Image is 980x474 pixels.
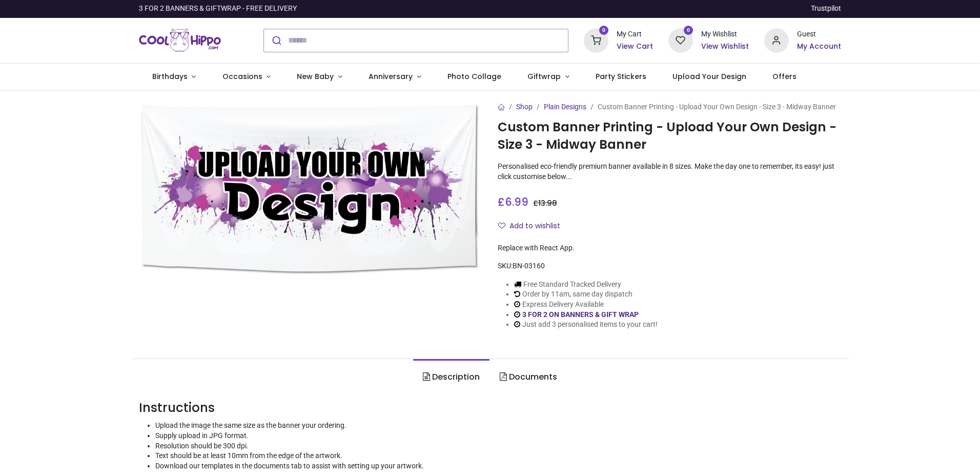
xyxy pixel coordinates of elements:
p: Personalised eco-friendly premium banner available in 8 sizes. Make the day one to remember, its ... [498,162,841,182]
a: 0 [668,35,693,44]
li: Express Delivery Available [514,300,658,310]
span: Giftwrap [527,71,561,82]
a: Logo of Cool Hippo [139,26,221,55]
div: Guest [797,29,841,39]
a: Plain Designs [544,103,586,111]
a: Giftwrap [514,64,582,90]
div: My Cart [617,29,653,39]
div: SKU: [498,261,841,271]
li: Text should be at least 10mm from the edge of the artwork. [155,451,841,461]
li: Just add 3 personalised items to your cart! [514,320,658,330]
a: 0 [584,35,608,44]
sup: 0 [684,26,693,35]
span: Upload Your Design [672,71,746,82]
button: Submit [264,29,288,52]
a: Trustpilot [811,4,841,14]
button: Add to wishlistAdd to wishlist [498,218,569,235]
div: My Wishlist [701,29,749,39]
a: Shop [516,103,533,111]
span: Occasions [222,71,262,82]
span: 13.98 [538,198,557,208]
span: Party Stickers [596,71,646,82]
h3: Instructions [139,399,841,417]
img: Custom Banner Printing - Upload Your Own Design - Size 3 - Midway Banner [139,102,482,274]
li: Order by 11am, same day dispatch [514,289,658,300]
a: 3 FOR 2 ON BANNERS & GIFT WRAP [522,310,639,319]
a: Description [413,359,489,395]
li: Upload the image the same size as the banner your ordering. [155,421,841,431]
a: Anniversary [355,64,434,90]
span: 6.99 [505,194,528,209]
a: View Cart [617,42,653,52]
a: New Baby [284,64,356,90]
li: Supply upload in JPG format. [155,431,841,441]
div: 3 FOR 2 BANNERS & GIFTWRAP - FREE DELIVERY [139,4,297,14]
span: Anniversary [369,71,413,82]
img: Cool Hippo [139,26,221,55]
a: My Account [797,42,841,52]
i: Add to wishlist [498,222,505,229]
a: Occasions [209,64,284,90]
span: £ [498,194,528,209]
span: BN-03160 [513,262,545,270]
span: Photo Collage [447,71,501,82]
span: New Baby [297,71,334,82]
li: Download our templates in the documents tab to assist with setting up your artwork. [155,461,841,471]
a: Documents [489,359,566,395]
a: View Wishlist [701,42,749,52]
span: Birthdays [152,71,188,82]
sup: 0 [599,26,609,35]
a: Birthdays [139,64,209,90]
span: Custom Banner Printing - Upload Your Own Design - Size 3 - Midway Banner [598,103,836,111]
div: Replace with React App. [498,243,841,253]
h1: Custom Banner Printing - Upload Your Own Design - Size 3 - Midway Banner [498,118,841,154]
li: Free Standard Tracked Delivery [514,280,658,290]
span: £ [533,198,557,208]
li: Resolution should be 300 dpi. [155,441,841,451]
span: Offers [772,71,797,82]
